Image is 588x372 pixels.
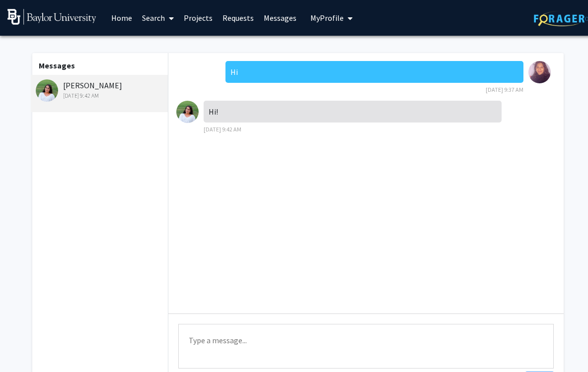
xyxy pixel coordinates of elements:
[7,327,42,365] iframe: Chat
[204,101,502,123] div: Hi!
[218,0,259,35] a: Requests
[310,13,344,23] span: My Profile
[486,86,523,93] span: [DATE] 9:37 AM
[528,61,551,83] img: Santha Ranganathan
[137,0,179,35] a: Search
[39,61,75,70] b: Messages
[179,0,218,35] a: Projects
[7,9,96,25] img: Baylor University Logo
[36,79,165,100] div: [PERSON_NAME]
[36,91,165,100] div: [DATE] 9:42 AM
[106,0,137,35] a: Home
[225,61,523,83] div: Hi
[204,125,241,133] span: [DATE] 9:42 AM
[36,79,58,102] img: Rishika Kohli
[178,324,554,369] textarea: Message
[259,0,301,35] a: Messages
[176,101,199,123] img: Rishika Kohli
